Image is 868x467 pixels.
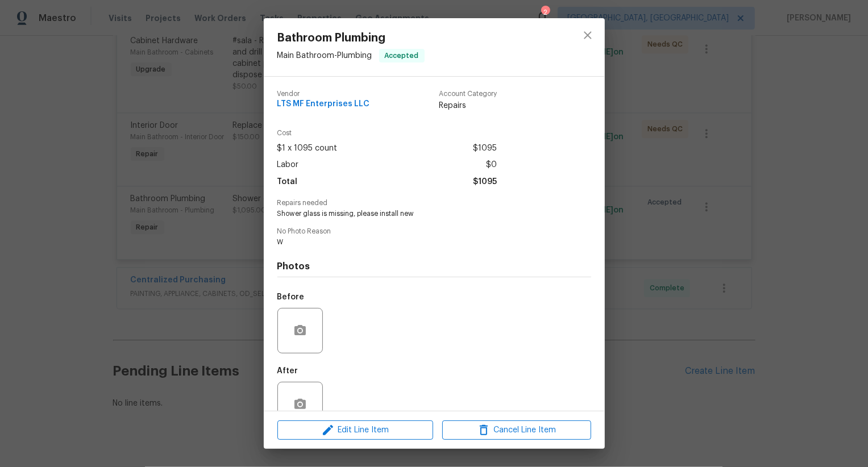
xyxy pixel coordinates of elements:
[277,420,433,440] button: Edit Line Item
[277,209,560,219] span: Shower glass is missing, please install new
[486,157,497,173] span: $0
[574,22,601,49] button: close
[473,174,497,190] span: $1095
[277,367,298,375] h5: After
[277,199,591,207] span: Repairs needed
[277,237,560,247] span: W
[277,174,298,190] span: Total
[277,261,591,272] h4: Photos
[277,52,372,60] span: Main Bathroom - Plumbing
[277,32,425,44] span: Bathroom Plumbing
[277,100,370,109] span: LTS MF Enterprises LLC
[439,100,497,111] span: Repairs
[277,228,591,235] span: No Photo Reason
[541,7,549,18] div: 2
[281,423,430,437] span: Edit Line Item
[277,293,305,301] h5: Before
[439,90,497,98] span: Account Category
[277,140,338,157] span: $1 x 1095 count
[442,420,591,440] button: Cancel Line Item
[473,140,497,157] span: $1095
[277,90,370,98] span: Vendor
[380,50,423,61] span: Accepted
[277,130,497,137] span: Cost
[446,423,588,437] span: Cancel Line Item
[277,157,299,173] span: Labor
